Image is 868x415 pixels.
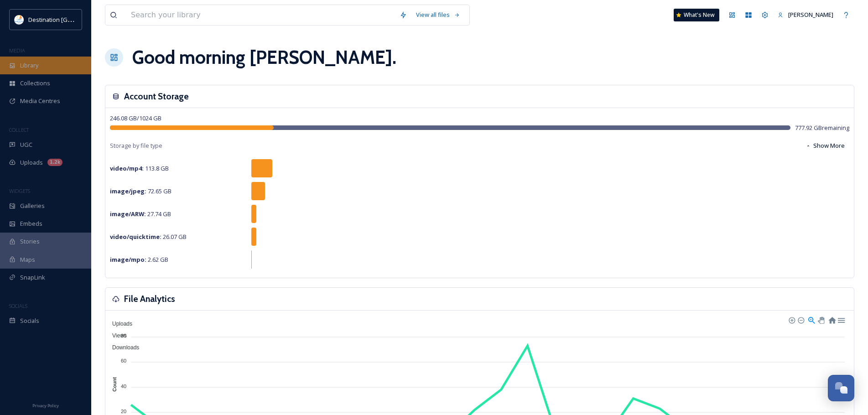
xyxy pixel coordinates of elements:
button: Show More [801,137,849,155]
span: Downloads [105,344,139,351]
span: 2.62 GB [110,255,168,264]
h1: Good morning [PERSON_NAME] . [132,44,396,71]
span: [PERSON_NAME] [788,10,833,19]
div: 1.2k [47,159,62,166]
span: Maps [20,255,35,264]
span: WIDGETS [9,187,30,194]
strong: image/ARW : [110,210,146,218]
tspan: 60 [121,358,126,363]
strong: image/jpeg : [110,187,146,195]
a: [PERSON_NAME] [773,6,838,24]
button: Open Chat [828,375,854,401]
a: View all files [411,6,465,24]
div: Selection Zoom [807,316,815,323]
span: Uploads [105,321,132,327]
strong: video/mp4 : [110,164,144,172]
a: Privacy Policy [32,399,59,410]
text: Count [112,377,117,392]
span: Storage by file type [110,141,162,150]
span: 113.8 GB [110,164,169,172]
span: UGC [20,140,32,149]
span: Destination [GEOGRAPHIC_DATA] [28,15,119,24]
span: 26.07 GB [110,233,187,241]
span: COLLECT [9,126,29,133]
span: Collections [20,79,50,88]
strong: video/quicktime : [110,233,161,241]
span: Embeds [20,219,42,228]
span: 27.74 GB [110,210,171,218]
div: Reset Zoom [828,316,836,323]
span: MEDIA [9,47,25,54]
span: Socials [20,316,39,325]
span: Library [20,61,38,70]
span: Galleries [20,202,45,210]
span: Views [105,332,127,339]
strong: image/mpo : [110,255,146,264]
a: What's New [674,9,719,21]
h3: Account Storage [124,90,189,103]
img: download.png [15,15,24,24]
span: SnapLink [20,273,45,282]
div: Menu [837,316,845,323]
span: 777.92 GB remaining [795,124,849,132]
span: Media Centres [20,97,60,105]
div: Panning [818,317,823,322]
span: Uploads [20,158,43,167]
input: Search your library [126,5,395,25]
tspan: 20 [121,409,126,414]
span: 72.65 GB [110,187,172,195]
span: Privacy Policy [32,403,59,409]
tspan: 40 [121,383,126,389]
span: Stories [20,237,40,246]
span: SOCIALS [9,302,27,309]
div: Zoom Out [797,316,804,323]
h3: File Analytics [124,292,175,306]
span: 246.08 GB / 1024 GB [110,114,161,122]
tspan: 80 [121,333,126,338]
div: Zoom In [788,316,795,323]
